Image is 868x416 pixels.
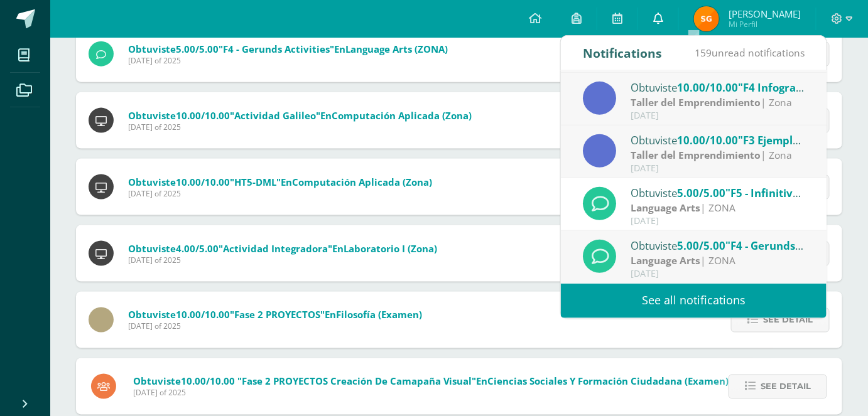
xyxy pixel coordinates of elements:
div: Obtuviste en [631,184,805,201]
span: 5.00/5.00 [677,238,725,253]
span: 10.00/10.00 [181,375,235,388]
span: Obtuviste en [128,109,472,122]
span: "Actividad Galileo" [230,109,320,122]
span: [DATE] of 2025 [128,188,432,199]
span: Obtuviste en [128,309,422,321]
span: [DATE] of 2025 [128,122,472,132]
span: Computación Aplicada (Zona) [332,109,472,122]
span: 10.00/10.00 [176,109,230,122]
div: [DATE] [631,163,805,174]
a: See all notifications [561,284,827,318]
strong: Language Arts [631,201,700,215]
span: Language Arts (ZONA) [345,43,448,55]
span: Obtuviste en [128,176,432,188]
div: [DATE] [631,269,805,279]
span: "F5 - Infinitives Activities" [725,186,860,200]
span: 5.00/5.00 [176,43,219,55]
strong: Language Arts [631,253,700,267]
span: unread notifications [695,46,805,60]
span: "F4 - Gerunds Activities" [725,238,852,253]
div: Notifications [583,36,662,70]
span: [DATE] of 2025 [133,388,729,398]
div: Obtuviste en [631,132,805,148]
span: [DATE] of 2025 [128,255,437,265]
span: Filosofía (Examen) [336,309,422,321]
span: "Fase 2 PROYECTOS Creación de camapaña visual" [237,375,477,388]
img: 171acdde0336b7ec424173dcc9a5cf34.png [694,6,719,31]
div: [DATE] [631,110,805,121]
span: [DATE] of 2025 [128,321,422,332]
div: | ZONA [631,201,805,215]
span: Obtuviste en [128,242,437,255]
span: "Actividad integradora" [219,242,332,255]
span: 159 [695,46,712,60]
span: See detail [761,375,811,398]
div: Obtuviste en [631,79,805,95]
div: [DATE] [631,216,805,227]
span: "Fase 2 PROYECTOS" [230,309,325,321]
span: Laboratorio I (Zona) [344,242,437,255]
span: Ciencias Sociales y Formación Ciudadana (Examen) [488,375,729,388]
span: See detail [763,309,813,332]
strong: Taller del Emprendimiento [631,95,761,109]
span: [DATE] of 2025 [128,55,448,66]
span: Mi Perfil [729,19,801,29]
span: Obtuviste en [128,43,448,55]
span: 10.00/10.00 [677,80,738,95]
span: 5.00/5.00 [677,186,725,200]
span: Computación Aplicada (Zona) [292,176,432,188]
div: Obtuviste en [631,237,805,253]
span: "F4 - Gerunds Activities" [219,43,334,55]
span: "F4 Infografía" [738,80,815,95]
strong: Taller del Emprendimiento [631,148,761,162]
span: [PERSON_NAME] [729,8,801,20]
span: Obtuviste en [133,375,729,388]
div: | ZONA [631,253,805,268]
div: | Zona [631,148,805,163]
span: 10.00/10.00 [677,133,738,147]
span: 10.00/10.00 [176,309,230,321]
span: 4.00/5.00 [176,242,219,255]
div: | Zona [631,95,805,110]
span: "HT5-DML" [230,176,281,188]
span: 10.00/10.00 [176,176,230,188]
